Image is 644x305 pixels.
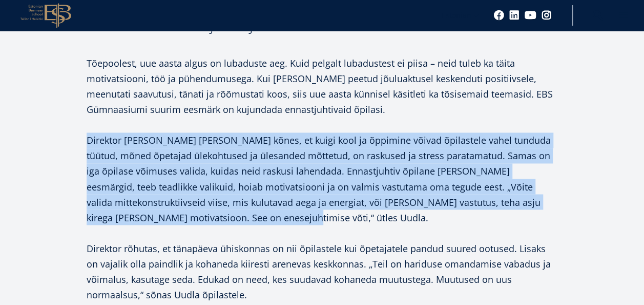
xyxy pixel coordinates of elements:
[509,10,520,21] a: Linkedin
[87,132,558,225] p: Direktor [PERSON_NAME] [PERSON_NAME] kõnes, et kuigi kool ja õppimine võivad õpilastele vahel tun...
[87,240,558,302] p: Direktor rõhutas, et tänapäeva ühiskonnas on nii õpilastele kui õpetajatele pandud suured ootused...
[87,55,558,117] p: Tõepoolest, uue aasta algus on lubaduste aeg. Kuid pelgalt lubadustest ei piisa – neid tuleb ka t...
[494,10,504,21] a: Facebook
[525,10,536,21] a: Youtube
[542,10,552,21] a: Instagram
